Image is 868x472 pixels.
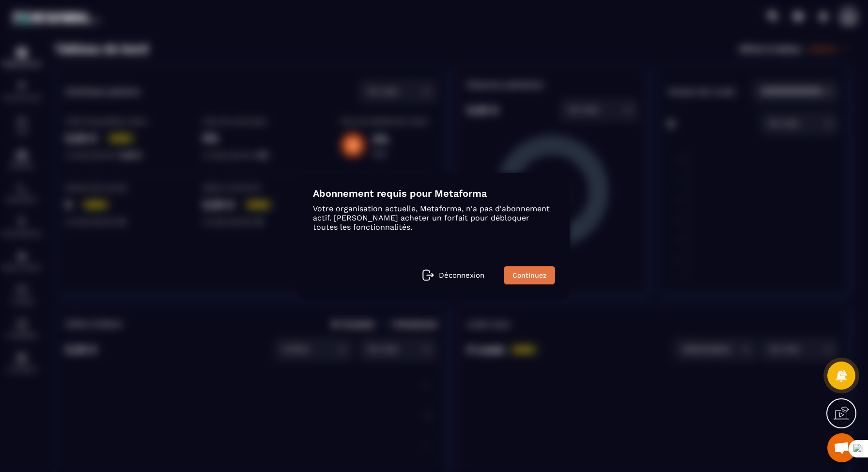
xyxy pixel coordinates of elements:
h4: Abonnement requis pour Metaforma [313,188,555,199]
p: Votre organisation actuelle, Metaforma, n'a pas d'abonnement actif. [PERSON_NAME] acheter un forf... [313,204,555,232]
a: Déconnexion [422,269,484,281]
a: Mở cuộc trò chuyện [827,433,856,462]
a: Continuez [504,266,555,284]
p: Déconnexion [439,271,484,280]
